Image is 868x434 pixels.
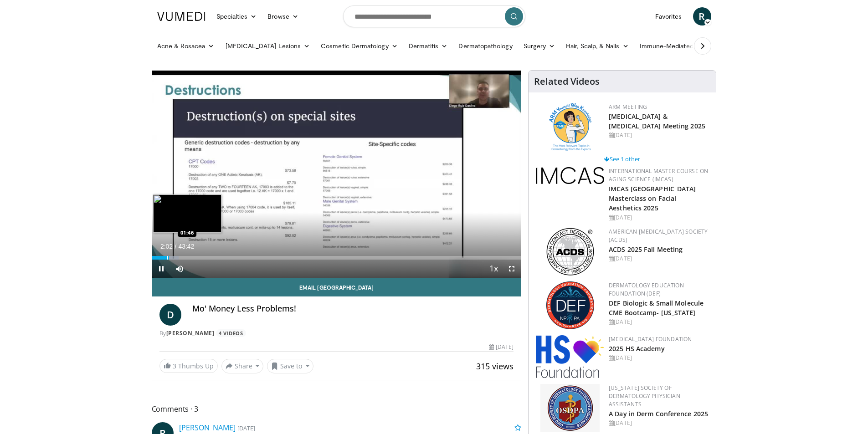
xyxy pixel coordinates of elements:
[175,243,177,250] span: /
[609,344,665,353] a: 2025 HS Academy
[159,359,218,373] a: 3 Thumbs Up
[560,37,634,55] a: Hair, Scalp, & Nails
[152,403,522,415] span: Comments 3
[489,343,514,351] div: [DATE]
[179,423,236,433] a: [PERSON_NAME]
[211,7,262,26] a: Specialties
[540,384,600,432] img: 7d47898e-a241-48b6-93b2-41b26b77df49.png.150x105_q85_autocrop_double_scale_upscale_version-0.2.png
[609,409,708,418] a: A Day in Derm Conference 2025
[609,228,708,244] a: American [MEDICAL_DATA] Society (ACDS)
[609,384,680,408] a: [US_STATE] Society of Dermatology Physician Assistants
[609,103,647,111] a: ARM Meeting
[159,329,514,337] div: By
[315,37,403,55] a: Cosmetic Dermatology
[549,103,591,151] img: 89a28c6a-718a-466f-b4d1-7c1f06d8483b.png.150x105_q85_autocrop_double_scale_upscale_version-0.2.png
[216,329,246,337] a: 4 Videos
[484,260,503,278] button: Playback Rate
[152,37,220,55] a: Acne & Rosacea
[237,424,255,432] small: [DATE]
[604,155,640,163] a: See 1 other
[157,12,205,21] img: VuMedi Logo
[609,318,709,326] div: [DATE]
[267,359,313,373] button: Save to
[634,37,708,55] a: Immune-Mediated
[403,37,453,55] a: Dermatitis
[152,71,521,278] video-js: Video Player
[609,255,709,263] div: [DATE]
[534,76,600,87] h4: Related Videos
[609,131,709,139] div: [DATE]
[609,354,709,362] div: [DATE]
[518,37,561,55] a: Surgery
[220,37,316,55] a: [MEDICAL_DATA] Lesions
[609,335,692,343] a: [MEDICAL_DATA] Foundation
[536,335,604,378] img: 28b5378a-8b40-4bef-b7b3-75072d0be4c1.png.150x105_q85_autocrop_double_scale_upscale_version-0.2.png
[221,359,264,373] button: Share
[152,260,170,278] button: Pause
[153,194,221,233] img: image.jpeg
[166,329,215,337] a: [PERSON_NAME]
[693,7,711,26] a: R
[343,5,525,27] input: Search topics, interventions
[536,167,604,184] img: cbfdf730-2095-48fb-9c0d-c82036e4312f.png.150x105_q85_autocrop_double_scale_upscale_version-0.2.png
[609,112,705,130] a: [MEDICAL_DATA] & [MEDICAL_DATA] Meeting 2025
[609,214,709,222] div: [DATE]
[609,281,684,297] a: Dermatology Education Foundation (DEF)
[173,362,176,370] span: 3
[503,260,521,278] button: Fullscreen
[152,256,521,260] div: Progress Bar
[476,361,514,372] span: 315 views
[159,304,181,326] a: D
[152,278,521,296] a: Email [GEOGRAPHIC_DATA]
[609,245,683,254] a: ACDS 2025 Fall Meeting
[609,299,704,317] a: DEF Biologic & Small Molecule CME Bootcamp- [US_STATE]
[160,243,173,250] span: 2:02
[262,7,304,26] a: Browse
[546,281,594,329] img: a6ab15bf-80b7-4256-a295-36486a4ea53b.png.150x105_q85_autocrop_double_scale_upscale_version-0.2.png
[178,243,194,250] span: 43:42
[650,7,688,26] a: Favorites
[609,184,696,212] a: IMCAS [GEOGRAPHIC_DATA] Masterclass on Facial Aesthetics 2025
[170,260,189,278] button: Mute
[453,37,518,55] a: Dermatopathology
[609,167,708,183] a: International Master Course on Aging Science (IMCAS)
[609,419,709,427] div: [DATE]
[192,304,514,314] h4: Mo' Money Less Problems!
[546,228,594,276] img: 1084bfb4-4224-4316-96de-bc298917b611.png.150x105_q85_autocrop_double_scale_upscale_version-0.2.png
